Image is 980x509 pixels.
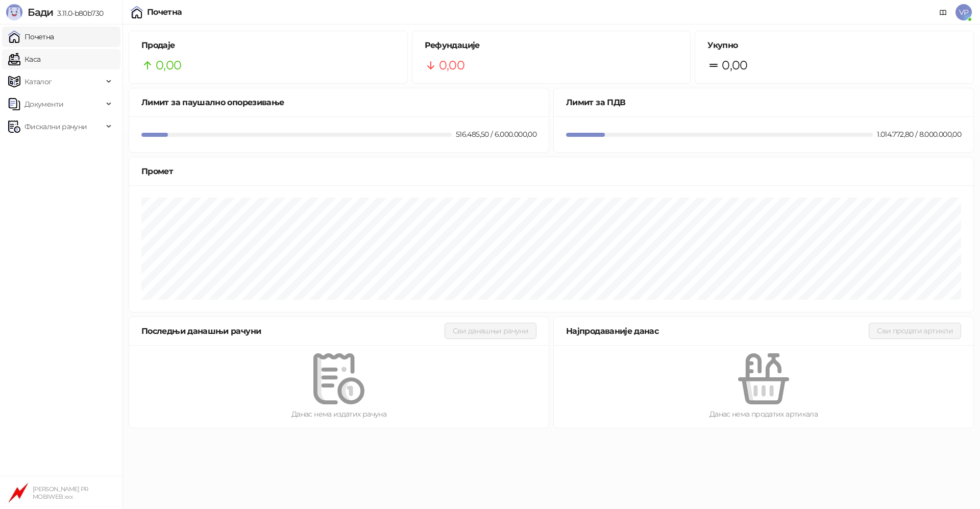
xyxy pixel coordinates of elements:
[875,129,963,140] div: 1.014.772,80 / 8.000.000,00
[566,325,869,337] div: Најпродаваније данас
[8,482,29,503] img: 64x64-companyLogo-f52d1d17-00df-41c0-b009-6f1db64e3900.jpeg
[53,9,103,18] span: 3.11.0-b80b730
[28,6,53,18] span: Бади
[145,408,532,420] div: Данас нема издатих рачуна
[8,49,40,69] a: Каса
[141,39,395,52] h5: Продаје
[454,129,538,140] div: 516.485,50 / 6.000.000,00
[33,486,88,500] small: [PERSON_NAME] PR MOBIWEB xxx
[707,39,961,52] h5: Укупно
[141,325,445,337] div: Последњи данашњи рачуни
[24,71,52,92] span: Каталог
[570,408,957,420] div: Данас нема продатих артикала
[147,8,182,16] div: Почетна
[566,96,961,109] div: Лимит за ПДВ
[722,56,747,75] span: 0,00
[8,27,54,47] a: Почетна
[141,165,961,178] div: Промет
[439,56,464,75] span: 0,00
[141,96,536,109] div: Лимит за паушално опорезивање
[935,4,951,20] a: Документација
[156,56,181,75] span: 0,00
[6,4,22,20] img: Logo
[24,116,87,137] span: Фискални рачуни
[955,4,972,20] span: VP
[445,323,536,339] button: Сви данашњи рачуни
[869,323,961,339] button: Сви продати артикли
[425,39,678,52] h5: Рефундације
[24,94,63,114] span: Документи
